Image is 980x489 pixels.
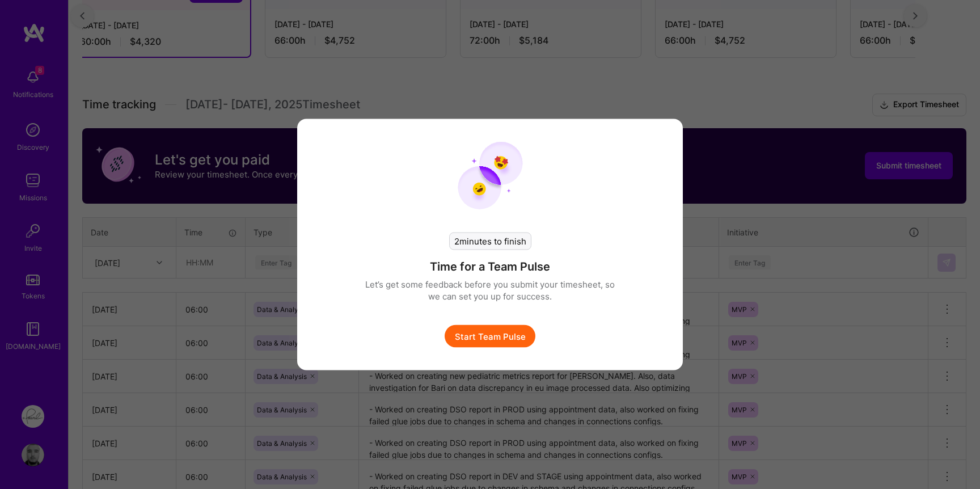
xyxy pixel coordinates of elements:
div: modal [297,119,683,370]
img: team pulse start [458,142,523,210]
h4: Time for a Team Pulse [430,259,550,274]
div: 2 minutes to finish [449,233,531,250]
p: Let’s get some feedback before you submit your timesheet, so we can set you up for success. [365,279,615,302]
button: Start Team Pulse [445,325,535,348]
